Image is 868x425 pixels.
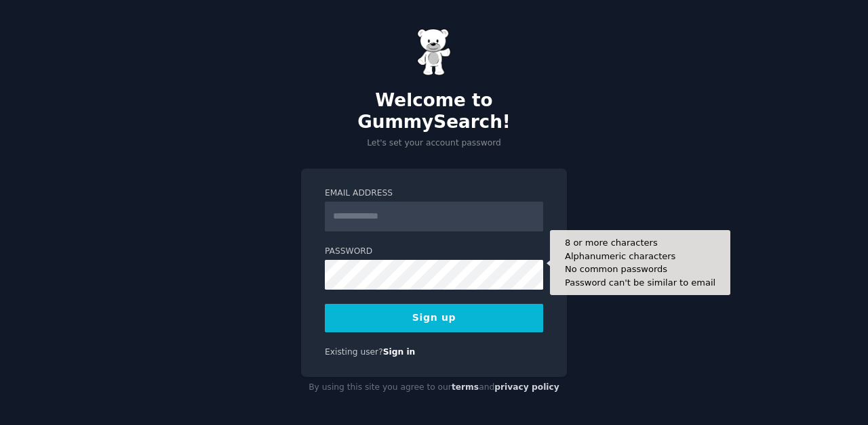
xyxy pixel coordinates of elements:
label: Email Address [325,187,543,200]
button: Sign up [325,304,543,332]
p: Let's set your account password [301,137,567,150]
a: privacy policy [494,382,559,392]
h2: Welcome to GummySearch! [301,90,567,133]
label: Password [325,246,543,258]
img: Gummy Bear [417,28,451,76]
div: By using this site you agree to our and [301,377,567,399]
a: Sign in [383,347,416,357]
a: terms [452,382,479,392]
span: Existing user? [325,347,383,357]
